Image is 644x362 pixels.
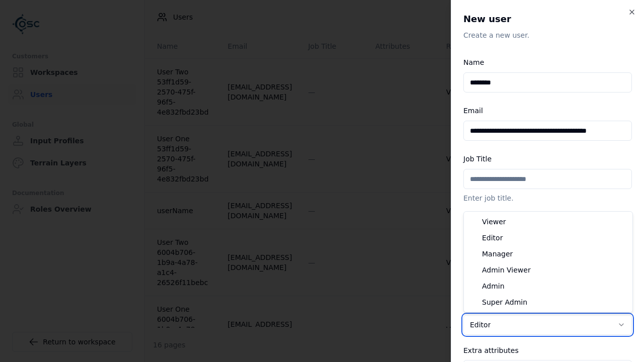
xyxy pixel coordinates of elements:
span: Manager [482,249,513,259]
span: Admin [482,281,505,291]
span: Super Admin [482,297,527,307]
span: Viewer [482,217,506,227]
span: Admin Viewer [482,265,531,275]
span: Editor [482,233,503,243]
